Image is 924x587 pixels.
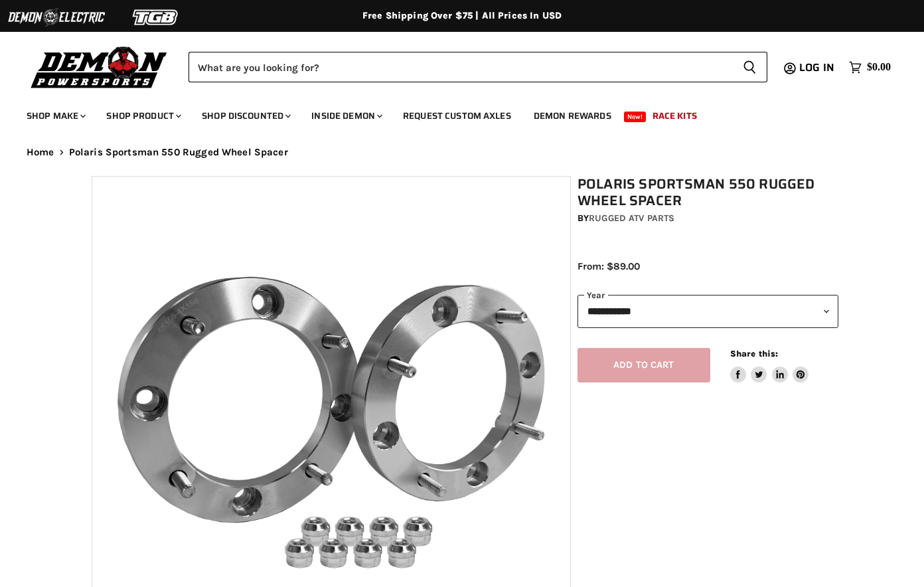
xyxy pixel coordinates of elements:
a: Home [27,147,54,158]
span: New! [624,112,647,122]
div: by [577,211,839,226]
img: TGB Logo 2 [106,5,206,30]
span: Polaris Sportsman 550 Rugged Wheel Spacer [69,147,288,158]
span: Share this: [730,349,778,359]
button: Search [732,52,767,82]
ul: Main menu [17,97,887,129]
a: $0.00 [842,58,897,77]
form: Product [189,52,767,82]
a: Shop Product [96,102,189,129]
a: Demon Rewards [524,102,621,129]
a: Shop Discounted [192,102,299,129]
a: Inside Demon [301,102,390,129]
a: Rugged ATV Parts [589,212,674,224]
aside: Share this: [730,348,809,383]
a: Race Kits [643,102,707,129]
select: year [577,295,839,327]
span: From: $89.00 [577,260,640,272]
img: Demon Electric Logo 2 [7,5,106,30]
a: Log in [793,62,842,74]
img: Demon Powersports [27,43,172,90]
h1: Polaris Sportsman 550 Rugged Wheel Spacer [577,176,839,209]
a: Request Custom Axles [393,102,521,129]
span: $0.00 [867,61,891,74]
span: Log in [799,59,834,76]
input: Search [189,52,732,82]
a: Shop Make [17,102,94,129]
